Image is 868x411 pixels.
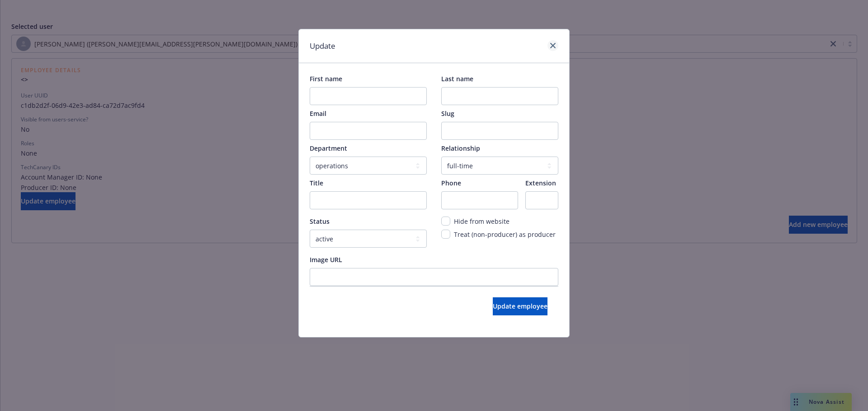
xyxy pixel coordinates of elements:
span: Hide from website [454,217,509,226]
span: Extension [525,179,556,187]
span: Status [310,217,330,226]
span: Department [310,144,347,152]
span: Last name [441,74,473,83]
h1: Update [310,40,335,52]
span: Image URL [310,255,342,264]
a: close [547,40,558,51]
button: Update employee [493,297,547,315]
span: Slug [441,109,454,118]
span: Relationship [441,144,480,152]
span: Email [310,109,326,118]
span: Phone [441,179,461,187]
span: First name [310,74,342,83]
span: Treat (non-producer) as producer [454,230,556,239]
span: Title [310,179,323,187]
span: Update employee [493,302,547,310]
